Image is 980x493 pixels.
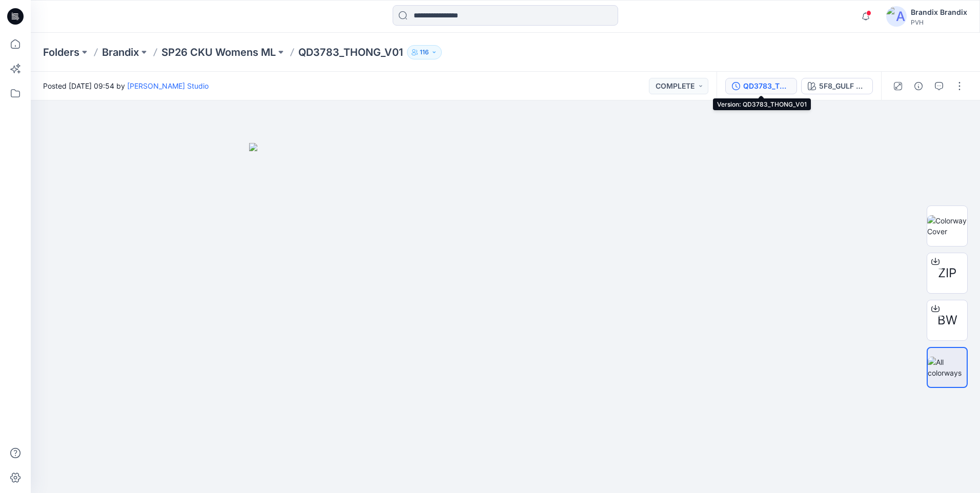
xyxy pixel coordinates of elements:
div: 5F8_GULF BLUE [819,80,866,92]
button: 5F8_GULF BLUE [801,78,873,94]
img: Colorway Cover [927,215,967,237]
a: Folders [43,45,79,59]
p: 116 [420,47,429,58]
div: QD3783_THONG_V01 [743,80,790,92]
div: Brandix Brandix [911,6,967,18]
p: QD3783_THONG_V01 [298,45,403,59]
img: avatar [886,6,907,27]
div: PVH [911,18,967,26]
button: Details [910,78,927,94]
span: Posted [DATE] 09:54 by [43,80,209,91]
a: SP26 CKU Womens ML [161,45,276,59]
img: All colorways [928,357,967,378]
button: 116 [407,45,442,59]
a: Brandix [102,45,139,59]
span: BW [937,311,957,330]
button: QD3783_THONG_V01 [725,78,797,94]
img: eyJhbGciOiJIUzI1NiIsImtpZCI6IjAiLCJzbHQiOiJzZXMiLCJ0eXAiOiJKV1QifQ.eyJkYXRhIjp7InR5cGUiOiJzdG9yYW... [249,143,762,493]
span: ZIP [938,264,956,282]
a: [PERSON_NAME] Studio [127,81,209,90]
